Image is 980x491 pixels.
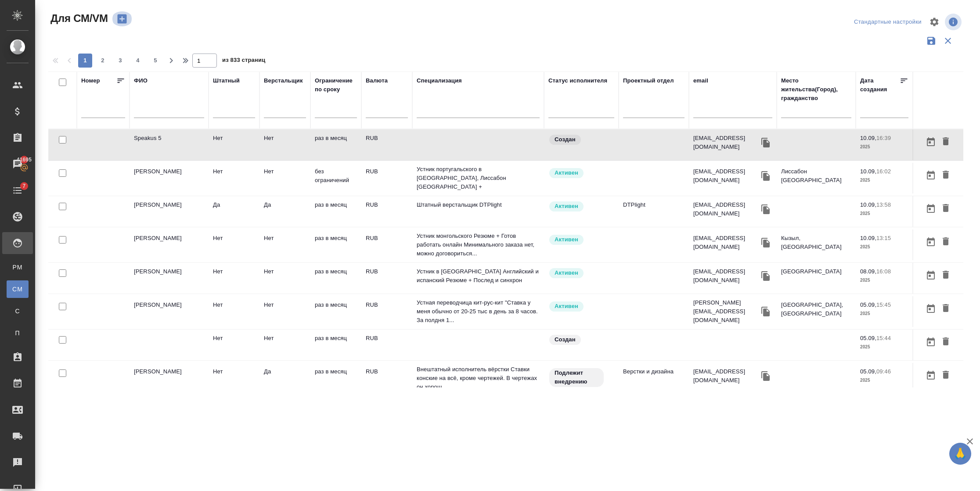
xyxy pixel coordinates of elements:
[923,234,938,250] button: Открыть календарь загрузки
[781,76,851,103] div: Место жительства(Город), гражданство
[548,267,614,279] div: Рядовой исполнитель: назначай с учетом рейтинга
[923,367,938,383] button: Открыть календарь загрузки
[96,54,110,68] button: 2
[555,369,598,386] p: Подлежит внедрению
[938,267,953,283] button: Удалить
[945,14,963,30] span: Посмотреть информацию
[417,76,462,85] div: Специализация
[361,296,412,327] td: RUB
[860,143,908,151] p: 2025
[860,343,908,351] p: 2025
[938,167,953,183] button: Удалить
[923,334,938,350] button: Открыть календарь загрузки
[555,135,576,144] p: Создан
[938,367,953,383] button: Удалить
[923,167,938,183] button: Открыть календарь загрузки
[876,168,891,175] p: 16:02
[310,129,361,160] td: раз в месяц
[209,229,259,260] td: Нет
[315,76,357,94] div: Ограничение по сроку
[11,155,37,164] span: 41695
[759,236,772,249] button: Скопировать
[759,203,772,216] button: Скопировать
[310,163,361,194] td: без ограничений
[759,269,772,283] button: Скопировать
[209,129,259,160] td: Нет
[259,163,310,194] td: Нет
[259,296,310,327] td: Нет
[130,263,209,294] td: [PERSON_NAME]
[860,76,900,94] div: Дата создания
[209,296,259,327] td: Нет
[860,309,908,318] p: 2025
[130,229,209,260] td: [PERSON_NAME]
[7,258,29,276] a: PM
[131,54,145,68] button: 4
[693,298,759,325] p: [PERSON_NAME][EMAIL_ADDRESS][DOMAIN_NAME]
[860,168,876,175] p: 10.09,
[417,365,540,391] p: Внештатный исполнитель вёрстки Ставки конские на всё, кроме чертежей. В чертежах он хорош.
[213,76,240,85] div: Штатный
[259,196,310,227] td: Да
[940,32,956,49] button: Сбросить фильтры
[693,267,759,285] p: [EMAIL_ADDRESS][DOMAIN_NAME]
[310,229,361,260] td: раз в месяц
[693,134,759,151] p: [EMAIL_ADDRESS][DOMAIN_NAME]
[209,163,259,194] td: Нет
[860,301,876,308] p: 05.09,
[938,134,953,150] button: Удалить
[777,163,856,194] td: Лиссабон [GEOGRAPHIC_DATA]
[259,229,310,260] td: Нет
[555,302,578,311] p: Активен
[96,56,110,65] span: 2
[759,136,772,149] button: Скопировать
[619,196,689,227] td: DTPlight
[949,443,971,465] button: 🙏
[860,235,876,241] p: 10.09,
[209,363,259,394] td: Нет
[860,243,908,251] p: 2025
[48,11,108,25] span: Для СМ/VM
[361,129,412,160] td: RUB
[860,176,908,185] p: 2025
[777,263,856,294] td: [GEOGRAPHIC_DATA]
[17,182,31,190] span: 7
[113,54,127,68] button: 3
[131,56,145,65] span: 4
[310,296,361,327] td: раз в месяц
[548,167,614,179] div: Рядовой исполнитель: назначай с учетом рейтинга
[953,444,968,463] span: 🙏
[310,330,361,360] td: раз в месяц
[2,179,33,201] a: 7
[2,153,33,175] a: 41695
[876,268,891,275] p: 16:08
[130,296,209,327] td: [PERSON_NAME]
[148,54,162,68] button: 5
[860,209,908,218] p: 2025
[548,367,614,388] div: Свежая кровь: на первые 3 заказа по тематике ставь редактора и фиксируй оценки
[860,368,876,375] p: 05.09,
[938,301,953,317] button: Удалить
[222,55,265,68] span: из 833 страниц
[417,201,540,209] p: Штатный верстальщик DTPlight
[860,376,908,385] p: 2025
[777,229,856,260] td: Кызыл, [GEOGRAPHIC_DATA]
[555,235,578,244] p: Активен
[923,32,940,49] button: Сохранить фильтры
[876,335,891,341] p: 15:44
[417,267,540,285] p: Устник в [GEOGRAPHIC_DATA] Английский и испанский Резюме + Послед и синхрон
[938,201,953,217] button: Удалить
[134,76,148,85] div: ФИО
[555,335,576,344] p: Создан
[7,324,29,342] a: П
[11,329,24,337] span: П
[555,202,578,211] p: Активен
[209,196,259,227] td: Да
[860,135,876,141] p: 10.09,
[924,11,945,32] span: Настроить таблицу
[310,363,361,394] td: раз в месяц
[693,367,759,385] p: [EMAIL_ADDRESS][DOMAIN_NAME]
[310,263,361,294] td: раз в месяц
[259,129,310,160] td: Нет
[7,302,29,320] a: С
